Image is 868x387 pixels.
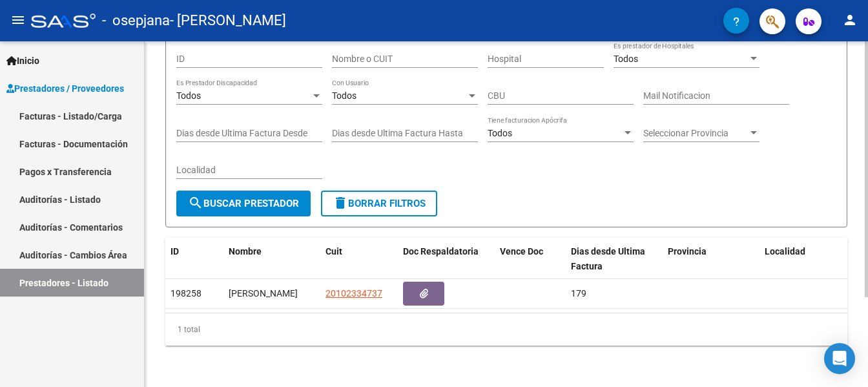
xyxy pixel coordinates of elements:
mat-icon: delete [333,195,348,211]
datatable-header-cell: Dias desde Ultima Factura [566,238,663,280]
datatable-header-cell: ID [165,238,223,280]
span: Doc Respaldatoria [403,246,479,256]
span: Buscar Prestador [188,198,299,209]
div: [PERSON_NAME] [229,286,315,301]
span: 198258 [170,288,201,298]
button: Borrar Filtros [321,191,437,216]
div: 1 total [165,313,847,346]
div: Open Intercom Messenger [824,343,855,374]
mat-icon: search [188,195,203,211]
span: Dias desde Ultima Factura [571,246,645,271]
span: Prestadores / Proveedores [6,81,124,96]
mat-icon: menu [10,12,26,28]
datatable-header-cell: Cuit [320,238,398,280]
span: Inicio [6,54,39,68]
span: Todos [488,128,512,138]
datatable-header-cell: Provincia [663,238,759,280]
span: Cuit [325,246,342,256]
span: - osepjana [102,6,170,35]
span: Todos [332,90,356,101]
span: Localidad [765,246,805,256]
datatable-header-cell: Vence Doc [495,238,566,280]
datatable-header-cell: Localidad [759,238,856,280]
span: Nombre [229,246,262,256]
span: 179 [571,288,586,298]
span: - [PERSON_NAME] [170,6,286,35]
span: Todos [614,54,638,64]
datatable-header-cell: Nombre [223,238,320,280]
span: Seleccionar Provincia [643,128,748,139]
span: 20102334737 [325,288,382,298]
span: Todos [176,90,201,101]
datatable-header-cell: Doc Respaldatoria [398,238,495,280]
mat-icon: person [842,12,858,28]
span: Provincia [668,246,707,256]
span: ID [170,246,179,256]
span: Vence Doc [500,246,543,256]
button: Buscar Prestador [176,191,311,216]
span: Borrar Filtros [333,198,426,209]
